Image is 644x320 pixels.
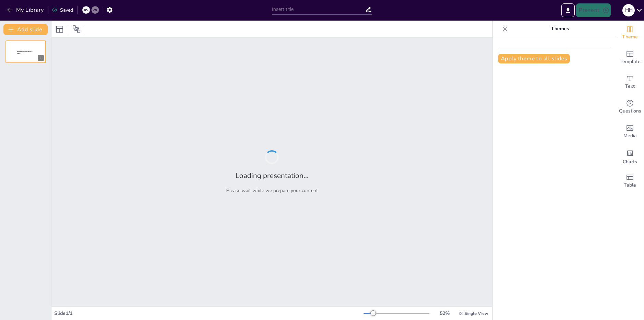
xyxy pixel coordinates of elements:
div: Slide 1 / 1 [54,310,364,317]
div: 1 [38,55,44,61]
span: Text [625,83,635,90]
span: Theme [622,33,638,41]
div: Add charts and graphs [616,144,644,169]
div: Sendsteps presentation editor1 [5,40,46,63]
span: Media [623,132,637,140]
span: Sendsteps presentation editor [17,51,32,55]
div: Layout [54,24,65,35]
span: Table [624,181,636,189]
div: Add images, graphics, shapes or video [616,119,644,144]
div: Add text boxes [616,70,644,95]
p: Themes [510,21,609,37]
div: Get real-time input from your audience [616,95,644,119]
h2: Loading presentation... [235,171,309,180]
span: Single View [464,311,488,316]
div: Add ready made slides [616,45,644,70]
button: Apply theme to all slides [498,54,570,63]
button: Add slide [3,24,48,35]
p: Please wait while we prepare your content [226,187,318,194]
div: Saved [52,7,73,13]
div: Add a table [616,169,644,193]
button: H H [622,3,635,17]
input: Insert title [272,4,365,14]
div: 52 % [436,310,453,317]
button: My Library [5,4,47,15]
span: Questions [619,107,641,115]
span: Charts [623,158,637,166]
span: Position [72,25,81,33]
div: H H [622,4,635,16]
div: Change the overall theme [616,21,644,45]
button: Export to PowerPoint [561,3,575,17]
button: Present [576,3,610,17]
span: Template [620,58,641,66]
